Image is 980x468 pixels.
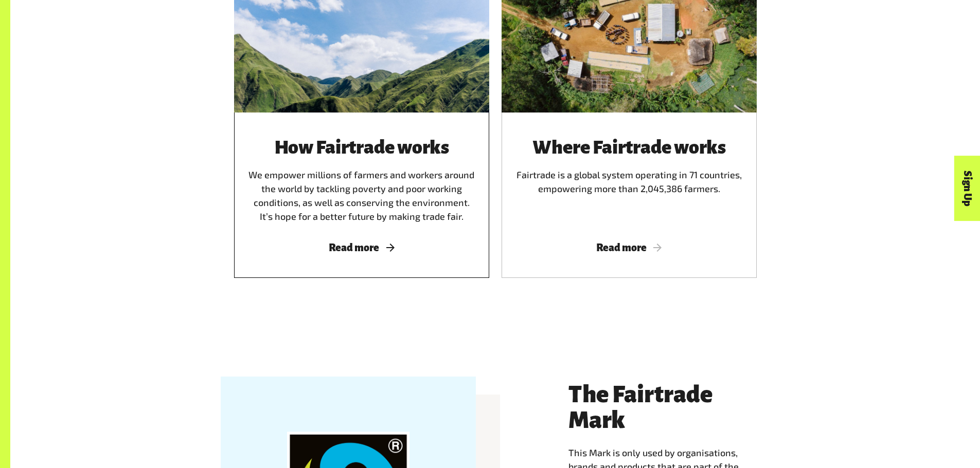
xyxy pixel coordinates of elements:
div: Fairtrade is a global system operating in 71 countries, empowering more than 2,045,386 farmers. [514,137,744,223]
div: We empower millions of farmers and workers around the world by tackling poverty and poor working ... [246,137,477,223]
h3: How Fairtrade works [246,137,477,158]
h3: The Fairtrade Mark [568,382,770,433]
span: Read more [514,242,744,253]
h3: Where Fairtrade works [514,137,744,158]
span: Read more [246,242,477,253]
